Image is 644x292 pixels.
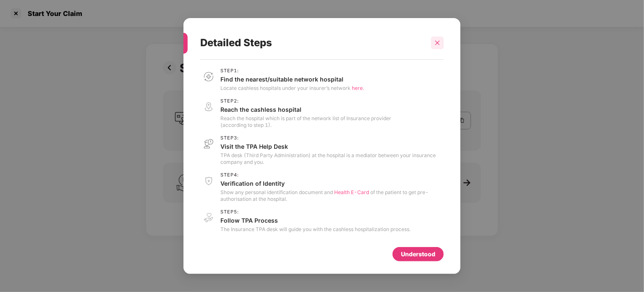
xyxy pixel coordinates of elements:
[220,142,444,150] p: Visit the TPA Help Desk
[401,250,435,259] div: Understood
[220,75,364,83] p: Find the nearest/suitable network hospital
[220,98,391,104] span: Step 2 :
[220,135,444,141] span: Step 3 :
[334,189,369,195] span: Health E-Card
[352,85,364,91] span: here.
[220,189,444,203] p: Show any personal identification document and of the patient to get pre-authorisation at the hosp...
[220,152,444,166] p: TPA desk (Third Party Administration) at the hospital is a mediator between your insurance compan...
[200,172,217,189] img: svg+xml;base64,PHN2ZyB3aWR0aD0iNDAiIGhlaWdodD0iNDEiIHZpZXdCb3g9IjAgMCA0MCA0MSIgZmlsbD0ibm9uZSIgeG...
[220,179,444,187] p: Verification of Identity
[200,98,217,116] img: svg+xml;base64,PHN2ZyB3aWR0aD0iNDAiIGhlaWdodD0iNDEiIHZpZXdCb3g9IjAgMCA0MCA0MSIgZmlsbD0ibm9uZSIgeG...
[220,216,411,224] p: Follow TPA Process
[200,135,217,153] img: svg+xml;base64,PHN2ZyB3aWR0aD0iNDAiIGhlaWdodD0iNDEiIHZpZXdCb3g9IjAgMCA0MCA0MSIgZmlsbD0ibm9uZSIgeG...
[435,40,440,46] span: close
[220,209,411,215] span: Step 5 :
[220,105,391,113] p: Reach the cashless hospital
[220,226,411,233] p: The Insurance TPA desk will guide you with the cashless hospitalization process.
[220,172,444,178] span: Step 4 :
[220,68,364,74] span: Step 1 :
[200,68,217,85] img: svg+xml;base64,PHN2ZyB3aWR0aD0iNDAiIGhlaWdodD0iNDEiIHZpZXdCb3g9IjAgMCA0MCA0MSIgZmlsbD0ibm9uZSIgeG...
[220,115,391,129] p: Reach the hospital which is part of the network list of Insurance provider (according to step 1).
[220,85,364,92] p: Locate cashless hospitals under your insurer’s network
[200,26,424,59] div: Detailed Steps
[200,209,217,226] img: svg+xml;base64,PHN2ZyB3aWR0aD0iNDAiIGhlaWdodD0iNDEiIHZpZXdCb3g9IjAgMCA0MCA0MSIgZmlsbD0ibm9uZSIgeG...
